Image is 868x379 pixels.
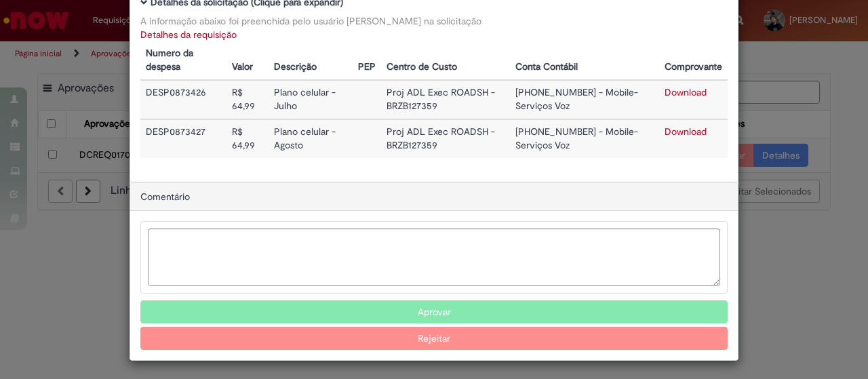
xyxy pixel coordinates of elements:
[140,300,728,323] button: Aprovar
[381,41,510,80] th: Centro de Custo
[140,28,237,41] a: Detalhes da requisição
[510,41,659,80] th: Conta Contábil
[381,119,510,158] td: Proj ADL Exec ROADSH - BRZB127359
[665,125,707,138] a: Download
[226,41,269,80] th: Valor
[269,41,353,80] th: Descrição
[510,119,659,158] td: [PHONE_NUMBER] - Mobile-Serviços Voz
[269,119,353,158] td: Plano celular - Agosto
[381,80,510,119] td: Proj ADL Exec ROADSH - BRZB127359
[226,119,269,158] td: R$ 64,99
[140,41,226,80] th: Numero da despesa
[353,41,381,80] th: PEP
[659,41,728,80] th: Comprovante
[140,80,226,119] td: DESP0873426
[140,119,226,158] td: DESP0873427
[510,80,659,119] td: [PHONE_NUMBER] - Mobile-Serviços Voz
[269,80,353,119] td: Plano celular - Julho
[226,80,269,119] td: R$ 64,99
[140,191,190,203] span: Comentário
[140,14,728,28] div: A informação abaixo foi preenchida pelo usuário [PERSON_NAME] na solicitação
[665,86,707,98] a: Download
[140,327,728,350] button: Rejeitar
